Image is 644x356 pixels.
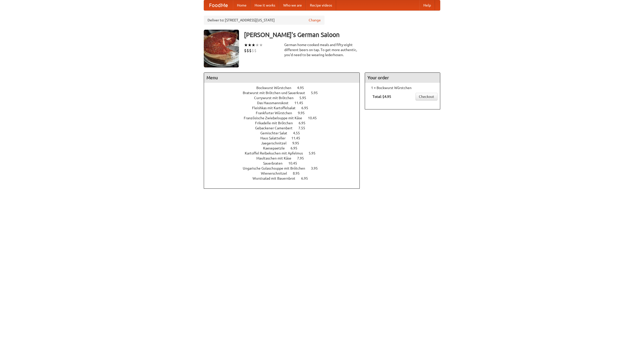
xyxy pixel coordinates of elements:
li: $ [254,48,257,53]
b: Total: $4.95 [373,95,391,99]
li: ★ [248,42,252,48]
a: FoodMe [204,0,233,10]
span: Haus Salatteller [260,136,291,140]
h4: Menu [204,73,359,83]
h4: Your order [365,73,440,83]
div: German home-cooked meals and fifty-eight different beers on tap. To get more authentic, you'd nee... [284,42,360,57]
a: Help [419,0,435,10]
span: 6.95 [301,106,313,110]
span: 4.55 [293,131,305,135]
span: Französische Zwiebelsuppe mit Käse [244,116,307,120]
span: 5.95 [309,151,320,155]
a: Wurstsalad mit Bauernbrot 6.95 [253,176,317,180]
span: Kaesepaetzle [263,146,290,150]
span: Frankfurter Würstchen [256,111,297,115]
img: angular.jpg [204,30,239,67]
a: Französische Zwiebelsuppe mit Käse 10.45 [244,116,326,120]
span: Gemischter Salat [260,131,292,135]
span: 6.95 [299,121,310,125]
a: Sauerbraten 10.45 [263,161,306,165]
span: 5.95 [299,96,311,100]
span: Wurstsalad mit Bauernbrot [253,176,300,180]
a: Recipe videos [306,0,336,10]
div: Deliver to: [STREET_ADDRESS][US_STATE] [204,16,325,25]
a: How it works [251,0,279,10]
a: Gebackener Camenbert 7.55 [255,126,314,130]
span: 11.45 [294,101,308,105]
span: Bockwurst Würstchen [256,86,296,90]
a: Currywurst mit Brötchen 5.95 [254,96,315,100]
span: Sauerbraten [263,161,288,165]
li: $ [249,48,252,53]
span: Kartoffel Reibekuchen mit Apfelmus [245,151,308,155]
span: Currywurst mit Brötchen [254,96,299,100]
a: Who we are [279,0,306,10]
span: Das Hausmannskost [257,101,294,105]
span: Gebackener Camenbert [255,126,298,130]
span: 7.95 [297,156,309,160]
a: Fleishkas mit Kartoffelsalat 6.95 [252,106,317,110]
a: Maultaschen mit Käse 7.95 [256,156,313,160]
a: Frikadelle mit Brötchen 6.95 [255,121,315,125]
span: 4.95 [297,86,309,90]
span: 10.45 [308,116,322,120]
span: 3.95 [311,166,323,170]
span: 10.45 [288,161,302,165]
span: 6.95 [291,146,302,150]
span: Frikadelle mit Brötchen [255,121,298,125]
a: Kaesepaetzle 6.95 [263,146,307,150]
span: 6.95 [301,176,313,180]
span: Fleishkas mit Kartoffelsalat [252,106,301,110]
span: Jaegerschnitzel [261,141,292,145]
a: Ungarische Gulaschsuppe mit Brötchen 3.95 [243,166,327,170]
span: Maultaschen mit Käse [256,156,296,160]
a: Gemischter Salat 4.55 [260,131,309,135]
a: Checkout [416,93,437,100]
span: Wienerschnitzel [261,171,292,175]
span: 9.95 [298,111,310,115]
span: Ungarische Gulaschsuppe mit Brötchen [243,166,310,170]
li: 1 × Bockwurst Würstchen [368,85,437,90]
a: Home [233,0,251,10]
li: ★ [255,42,259,48]
span: 7.55 [298,126,310,130]
a: Kartoffel Reibekuchen mit Apfelmus 5.95 [245,151,325,155]
span: 9.95 [292,141,304,145]
span: 5.95 [311,91,323,95]
a: Wienerschnitzel 8.95 [261,171,309,175]
span: Bratwurst mit Brötchen und Sauerkraut [243,91,310,95]
a: Change [309,18,321,23]
li: ★ [259,42,263,48]
h3: [PERSON_NAME]'s German Saloon [244,30,440,40]
li: $ [252,48,254,53]
a: Bratwurst mit Brötchen und Sauerkraut 5.95 [243,91,327,95]
span: 11.45 [291,136,305,140]
a: Jaegerschnitzel 9.95 [261,141,308,145]
span: 8.95 [293,171,305,175]
a: Frankfurter Würstchen 9.95 [256,111,314,115]
li: ★ [244,42,248,48]
li: ★ [252,42,255,48]
li: $ [247,48,249,53]
li: $ [244,48,247,53]
a: Bockwurst Würstchen 4.95 [256,86,313,90]
a: Haus Salatteller 11.45 [260,136,309,140]
a: Das Hausmannskost 11.45 [257,101,312,105]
